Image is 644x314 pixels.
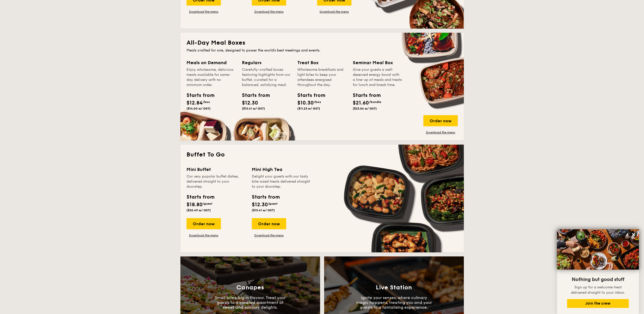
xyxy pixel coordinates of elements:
a: Download the menu [186,10,221,14]
div: Starts from [297,92,320,99]
span: ($13.41 w/ GST) [252,208,275,212]
span: ($20.49 w/ GST) [186,208,211,212]
div: Starts from [242,92,265,99]
h2: All-Day Meal Boxes [186,39,458,47]
p: Small bites, big in flavour. Treat your guests to a curated assortment of sweet and savoury delig... [212,295,288,310]
button: Join the crew [567,299,629,308]
span: ($13.41 w/ GST) [242,107,265,110]
a: Download the menu [252,10,286,14]
p: Ignite your senses, where culinary magic happens, treating you and your guests to a tantalising e... [356,295,432,310]
h2: Buffet To Go [186,151,458,159]
span: Sign up for a welcome treat delivered straight to your inbox. [571,285,625,295]
div: Seminar Meal Box [353,59,402,66]
span: /guest [203,202,212,205]
h3: Canapes [236,284,264,291]
span: $12.30 [242,100,258,106]
div: Starts from [252,193,279,201]
div: Starts from [186,193,214,201]
div: Wholesome breakfasts and light bites to keep your attendees energised throughout the day. [297,67,347,88]
span: $18.80 [186,202,203,208]
span: /box [203,100,210,104]
a: Download the menu [317,10,351,14]
span: ($23.54 w/ GST) [353,107,377,110]
span: /bundle [369,100,381,104]
div: Delight your guests with our tasty bite-sized treats delivered straight to your doorstep. [252,174,311,189]
span: /box [314,100,321,104]
button: Close [630,231,638,239]
div: Our very popular buffet dishes, delivered straight to your doorstep. [186,174,246,189]
a: Download the menu [252,233,286,237]
span: $21.60 [353,100,369,106]
div: Mini Buffet [186,166,246,173]
span: ($14.00 w/ GST) [186,107,211,110]
span: /guest [268,202,278,205]
span: $10.30 [297,100,314,106]
span: $12.84 [186,100,203,106]
div: Mini High Tea [252,166,311,173]
span: $12.30 [252,202,268,208]
div: Starts from [353,92,376,99]
a: Download the menu [423,130,458,134]
img: DSC07876-Edit02-Large.jpeg [557,229,639,270]
div: Enjoy wholesome, delicious meals available for same-day delivery with no minimum order. [186,67,236,88]
a: Download the menu [186,233,221,237]
div: Order now [423,115,458,126]
div: Order now [252,218,286,229]
span: ($11.23 w/ GST) [297,107,320,110]
div: Carefully-crafted boxes featuring highlights from our buffet, curated for a balanced, satisfying ... [242,67,291,88]
div: Order now [186,218,221,229]
div: Regulars [242,59,291,66]
h3: Live Station [376,284,412,291]
div: Meals on Demand [186,59,236,66]
span: Nothing but good stuff [572,276,624,283]
div: Give your guests a well-deserved energy boost with a line-up of meals and treats for lunch and br... [353,67,402,88]
div: Starts from [186,92,209,99]
div: Treat Box [297,59,347,66]
div: Meals crafted for one, designed to power the world's best meetings and events. [186,48,458,53]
